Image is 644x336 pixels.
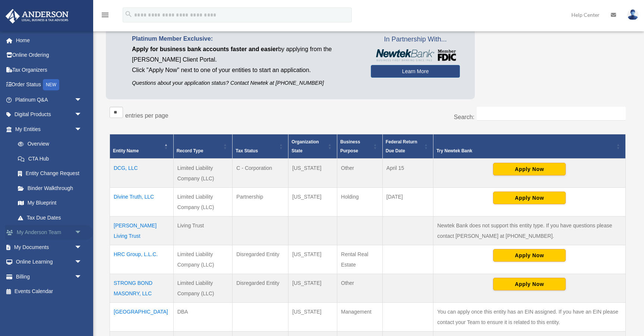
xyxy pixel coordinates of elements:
td: Other [337,274,383,303]
td: DBA [173,303,233,332]
button: Apply Now [493,249,566,262]
td: Management [337,303,383,332]
img: Anderson Advisors Platinum Portal [3,9,71,24]
a: Billingarrow_drop_down [5,269,93,284]
td: Living Trust [173,217,233,245]
td: DCG, LLC [110,159,174,188]
td: [GEOGRAPHIC_DATA] [110,303,174,332]
td: [US_STATE] [288,188,337,217]
img: NewtekBankLogoSM.png [375,49,456,61]
td: Other [337,159,383,188]
div: Try Newtek Bank [436,146,614,155]
span: arrow_drop_down [75,92,89,108]
a: menu [101,13,110,19]
a: My Entitiesarrow_drop_down [5,122,89,137]
td: [DATE] [382,188,433,217]
span: Organization State [291,139,319,153]
p: Questions about your application status? Contact Newtek at [PHONE_NUMBER] [132,78,360,88]
td: Holding [337,188,383,217]
td: You can apply once this entity has an EIN assigned. If you have an EIN please contact your Team t... [433,303,626,332]
span: In Partnership With... [371,34,460,46]
span: Business Purpose [340,139,360,153]
td: Limited Liability Company (LLC) [173,274,233,303]
button: Apply Now [493,278,566,290]
a: Order StatusNEW [5,77,93,93]
img: User Pic [627,9,638,20]
a: Entity Change Request [10,166,89,181]
td: April 15 [382,159,433,188]
a: Events Calendar [5,284,93,299]
td: [US_STATE] [288,303,337,332]
span: Entity Name [113,148,139,153]
p: Click "Apply Now" next to one of your entities to start an application. [132,65,360,75]
td: Rental Real Estate [337,245,383,274]
td: Limited Liability Company (LLC) [173,245,233,274]
a: Learn More [371,65,460,78]
td: Newtek Bank does not support this entity type. If you have questions please contact [PERSON_NAME]... [433,217,626,245]
label: entries per page [125,112,168,119]
span: arrow_drop_down [75,269,89,284]
span: arrow_drop_down [75,225,89,240]
button: Apply Now [493,163,566,175]
td: Limited Liability Company (LLC) [173,159,233,188]
a: Tax Due Dates [10,210,89,225]
span: arrow_drop_down [75,255,89,270]
td: Limited Liability Company (LLC) [173,188,233,217]
a: Binder Walkthrough [10,181,89,196]
td: Divine Truth, LLC [110,188,174,217]
p: by applying from the [PERSON_NAME] Client Portal. [132,44,360,65]
a: Platinum Q&Aarrow_drop_down [5,92,93,107]
span: arrow_drop_down [75,122,89,137]
td: [PERSON_NAME] Living Trust [110,217,174,245]
a: CTA Hub [10,151,89,166]
a: Overview [10,137,86,152]
span: Record Type [177,148,203,153]
th: Try Newtek Bank : Activate to sort [433,134,626,159]
span: Tax Status [236,148,258,153]
td: Partnership [233,188,288,217]
a: Online Ordering [5,48,93,63]
div: NEW [43,79,59,90]
td: [US_STATE] [288,274,337,303]
th: Business Purpose: Activate to sort [337,134,383,159]
a: Tax Organizers [5,62,93,77]
th: Federal Return Due Date: Activate to sort [382,134,433,159]
th: Entity Name: Activate to invert sorting [110,134,174,159]
th: Tax Status: Activate to sort [233,134,288,159]
a: Home [5,33,93,48]
a: Digital Productsarrow_drop_down [5,107,93,122]
a: My Documentsarrow_drop_down [5,240,93,255]
a: Online Learningarrow_drop_down [5,255,93,270]
span: arrow_drop_down [75,240,89,255]
span: Apply for business bank accounts faster and easier [132,46,278,52]
td: STRONG BOND MASONRY, LLC [110,274,174,303]
a: My Blueprint [10,196,89,211]
td: Disregarded Entity [233,245,288,274]
td: HRC Group, L.L.C. [110,245,174,274]
td: [US_STATE] [288,159,337,188]
i: search [124,10,133,18]
td: [US_STATE] [288,245,337,274]
i: menu [101,10,110,19]
label: Search: [454,114,474,120]
span: arrow_drop_down [75,107,89,122]
th: Organization State: Activate to sort [288,134,337,159]
a: My Anderson Teamarrow_drop_down [5,225,93,240]
th: Record Type: Activate to sort [173,134,233,159]
td: C - Corporation [233,159,288,188]
td: Disregarded Entity [233,274,288,303]
p: Platinum Member Exclusive: [132,34,360,44]
span: Federal Return Due Date [386,139,417,153]
button: Apply Now [493,192,566,204]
